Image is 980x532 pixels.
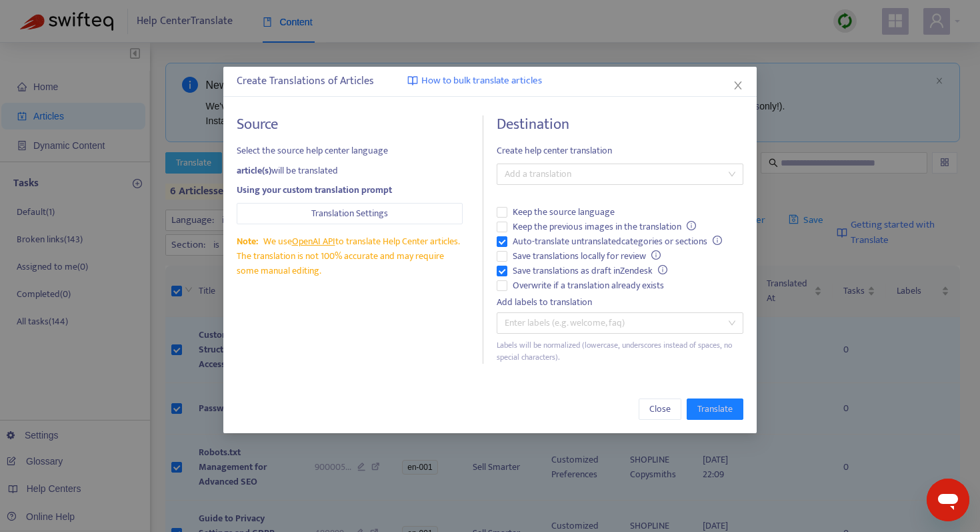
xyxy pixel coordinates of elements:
iframe: メッセージングウィンドウの起動ボタン、進行中の会話 [927,479,969,521]
button: Translate [687,398,743,420]
span: Save translations locally for review [507,249,666,264]
span: close [733,80,743,91]
span: info-circle [687,221,696,230]
button: Translation Settings [237,203,463,224]
a: OpenAI API [292,234,335,249]
span: Keep the previous images in the translation [507,220,701,234]
span: info-circle [651,250,661,260]
div: We use to translate Help Center articles. The translation is not 100% accurate and may require so... [237,234,463,278]
button: Close [731,78,745,93]
span: Close [649,402,671,417]
span: Create help center translation [497,144,743,158]
span: Select the source help center language [237,144,463,158]
div: Add labels to translation [497,295,743,310]
a: How to bulk translate articles [407,73,542,89]
span: info-circle [713,236,722,245]
h4: Source [237,115,463,134]
div: Create Translations of Articles [237,73,743,89]
span: Note: [237,234,258,249]
span: info-circle [658,265,667,274]
button: Close [639,398,681,420]
h4: Destination [497,115,743,134]
div: Using your custom translation prompt [237,183,463,198]
span: How to bulk translate articles [421,73,542,89]
span: Overwrite if a translation already exists [507,278,669,293]
span: Save translations as draft in Zendesk [507,264,673,278]
div: Labels will be normalized (lowercase, underscores instead of spaces, no special characters). [497,339,743,364]
strong: article(s) [237,163,271,178]
span: Keep the source language [507,205,620,220]
div: will be translated [237,164,463,178]
span: Auto-translate untranslated categories or sections [507,234,727,249]
span: Translation Settings [311,206,388,221]
img: image-link [407,75,418,86]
